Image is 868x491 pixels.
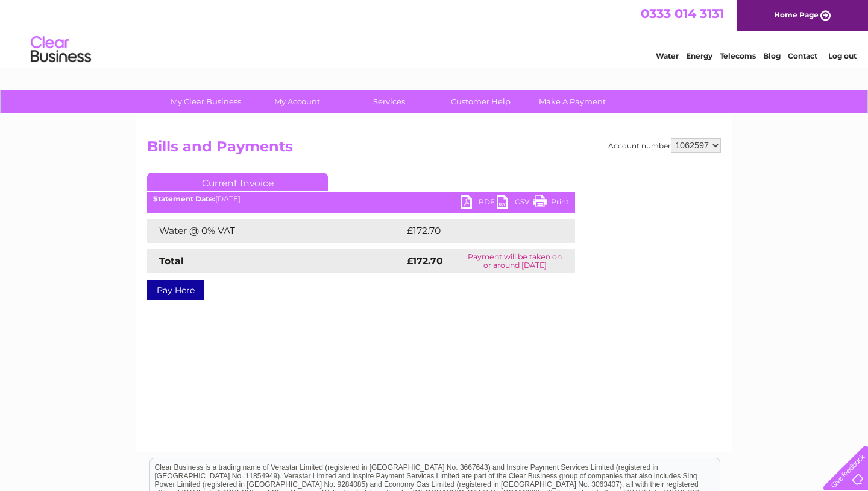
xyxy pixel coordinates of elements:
[720,51,756,60] a: Telecoms
[147,138,721,161] h2: Bills and Payments
[248,90,347,113] a: My Account
[608,138,721,153] div: Account number
[159,255,184,267] strong: Total
[147,195,575,203] div: [DATE]
[156,90,256,113] a: My Clear Business
[497,195,533,212] a: CSV
[339,90,439,113] a: Services
[763,51,781,60] a: Blog
[641,6,724,21] a: 0333 014 3131
[150,7,720,59] div: Clear Business is a trading name of Verastar Limited (registered in [GEOGRAPHIC_DATA] No. 3667643...
[828,51,857,60] a: Log out
[686,51,712,60] a: Energy
[407,255,443,267] strong: £172.70
[461,195,497,212] a: PDF
[431,90,530,113] a: Customer Help
[30,31,92,68] img: logo.png
[153,194,215,203] b: Statement Date:
[404,219,553,243] td: £172.70
[454,249,575,273] td: Payment will be taken on or around [DATE]
[533,195,569,212] a: Print
[147,280,204,300] a: Pay Here
[147,219,404,243] td: Water @ 0% VAT
[656,51,679,60] a: Water
[147,173,328,191] a: Current Invoice
[523,90,622,113] a: Make A Payment
[788,51,817,60] a: Contact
